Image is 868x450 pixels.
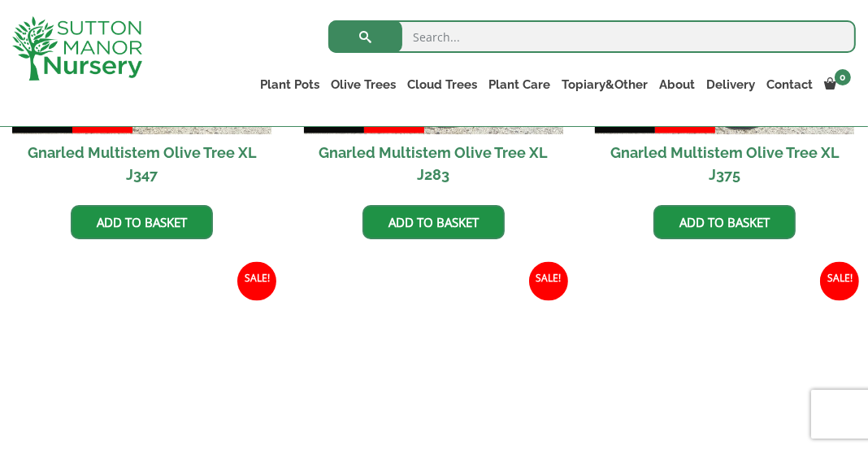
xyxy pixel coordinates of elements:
[653,205,796,239] a: Add to basket: “Gnarled Multistem Olive Tree XL J375”
[595,134,854,193] h2: Gnarled Multistem Olive Tree XL J375
[71,205,213,239] a: Add to basket: “Gnarled Multistem Olive Tree XL J347”
[304,134,563,193] h2: Gnarled Multistem Olive Tree XL J283
[12,16,142,81] img: logo
[701,73,761,96] a: Delivery
[529,262,568,301] span: Sale!
[556,73,653,96] a: Topiary&Other
[483,73,556,96] a: Plant Care
[835,69,851,85] span: 0
[818,73,856,96] a: 0
[325,73,401,96] a: Olive Trees
[12,134,271,193] h2: Gnarled Multistem Olive Tree XL J347
[820,262,859,301] span: Sale!
[401,73,483,96] a: Cloud Trees
[254,73,325,96] a: Plant Pots
[362,205,505,239] a: Add to basket: “Gnarled Multistem Olive Tree XL J283”
[761,73,818,96] a: Contact
[237,262,276,301] span: Sale!
[328,20,857,53] input: Search...
[653,73,701,96] a: About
